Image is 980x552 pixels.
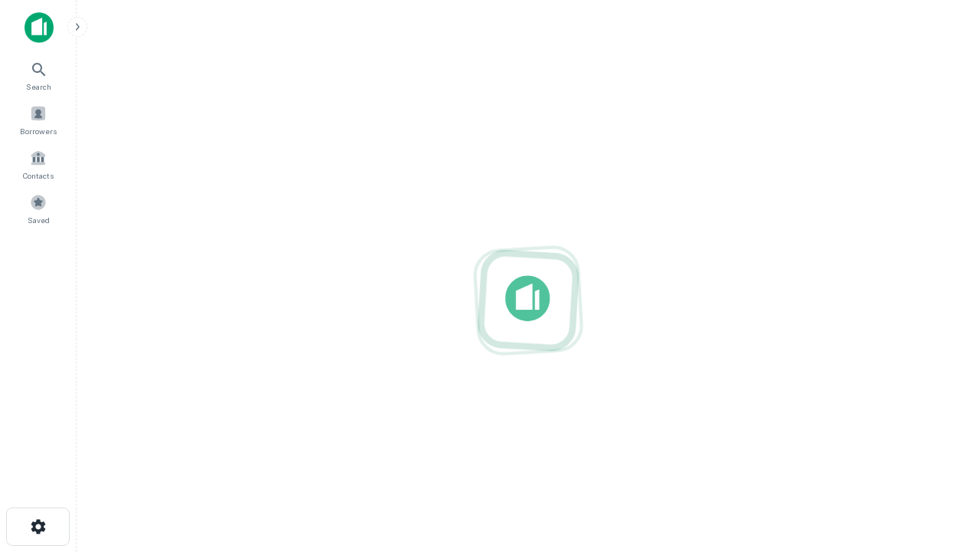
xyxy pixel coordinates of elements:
[26,80,51,93] span: Search
[5,188,72,229] a: Saved
[903,380,980,454] iframe: Chat Widget
[23,169,54,182] span: Contacts
[24,12,54,43] img: capitalize-icon.png
[5,143,72,185] a: Contacts
[28,214,50,226] span: Saved
[5,54,72,96] a: Search
[5,99,72,140] a: Borrowers
[20,125,57,137] span: Borrowers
